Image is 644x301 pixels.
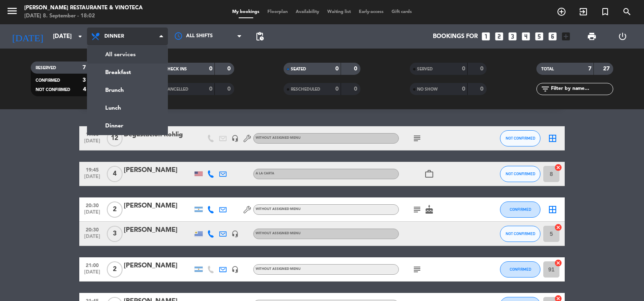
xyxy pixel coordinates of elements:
[104,34,124,39] span: Dinner
[354,66,359,72] strong: 0
[82,174,102,183] span: [DATE]
[587,32,597,41] span: print
[494,31,504,42] i: looks_two
[607,24,638,49] div: LOG OUT
[36,78,60,83] span: CONFIRMED
[107,130,123,146] span: 12
[578,7,588,17] i: exit_to_app
[124,225,193,235] div: [PERSON_NAME]
[231,135,239,142] i: headset_mic
[228,10,263,14] span: My bookings
[124,201,193,211] div: [PERSON_NAME]
[24,12,143,20] div: [DATE] 8. September - 18:02
[82,210,102,219] span: [DATE]
[82,200,102,210] span: 20:30
[433,33,478,40] span: Bookings for
[255,32,265,41] span: pending_actions
[82,129,102,138] span: 19:00
[588,66,591,72] strong: 7
[6,5,18,20] button: menu
[480,86,485,92] strong: 0
[107,226,123,242] span: 3
[480,66,485,72] strong: 0
[622,7,632,17] i: search
[506,172,535,176] span: NOT CONFIRMED
[510,207,531,212] span: CONFIRMED
[548,205,557,214] i: border_all
[36,66,56,70] span: RESERVED
[256,172,274,175] span: A LA CARTA
[388,10,416,14] span: Gift cards
[87,64,167,81] a: Breakfast
[541,67,554,71] span: TOTAL
[256,208,301,211] span: Without assigned menu
[82,260,102,269] span: 21:00
[256,232,301,235] span: Without assigned menu
[75,32,85,41] i: arrow_drop_down
[82,269,102,279] span: [DATE]
[87,46,167,64] a: All services
[87,117,167,135] a: Dinner
[554,259,562,267] i: cancel
[124,165,193,176] div: [PERSON_NAME]
[481,31,491,42] i: looks_one
[6,28,49,45] i: [DATE]
[124,261,193,271] div: [PERSON_NAME]
[263,10,292,14] span: Floorplan
[500,226,540,242] button: NOT CONFIRMED
[231,266,239,273] i: headset_mic
[521,31,531,42] i: looks_4
[82,234,102,243] span: [DATE]
[417,67,433,71] span: SERVED
[87,99,167,117] a: Lunch
[83,65,86,70] strong: 7
[500,130,540,146] button: NOT CONFIRMED
[82,138,102,148] span: [DATE]
[412,134,422,143] i: subject
[462,66,465,72] strong: 0
[227,86,232,92] strong: 0
[335,66,339,72] strong: 0
[209,66,212,72] strong: 0
[165,87,189,91] span: CANCELLED
[36,88,70,92] span: NOT CONFIRMED
[506,136,535,140] span: NOT CONFIRMED
[618,32,627,41] i: power_settings_new
[417,87,438,91] span: NO SHOW
[227,66,232,72] strong: 0
[548,134,557,143] i: border_all
[554,223,562,231] i: cancel
[354,86,359,92] strong: 0
[510,267,531,271] span: CONFIRMED
[561,31,571,42] i: add_box
[506,231,535,236] span: NOT CONFIRMED
[82,165,102,174] span: 19:45
[462,86,465,92] strong: 0
[550,85,613,93] input: Filter by name...
[209,86,212,92] strong: 0
[291,67,306,71] span: SEATED
[412,265,422,274] i: subject
[6,5,18,17] i: menu
[600,7,610,17] i: turned_in_not
[256,136,301,140] span: Without assigned menu
[83,87,86,92] strong: 4
[603,66,611,72] strong: 27
[292,10,323,14] span: Availability
[83,77,86,83] strong: 3
[424,205,434,214] i: cake
[412,205,422,214] i: subject
[355,10,388,14] span: Early-access
[256,267,301,271] span: Without assigned menu
[540,84,550,94] i: filter_list
[424,169,434,179] i: work_outline
[500,261,540,278] button: CONFIRMED
[500,166,540,182] button: NOT CONFIRMED
[165,67,187,71] span: CHECK INS
[231,230,239,237] i: headset_mic
[87,81,167,99] a: Brunch
[291,87,320,91] span: RESCHEDULED
[547,31,558,42] i: looks_6
[557,7,566,17] i: add_circle_outline
[107,201,123,218] span: 2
